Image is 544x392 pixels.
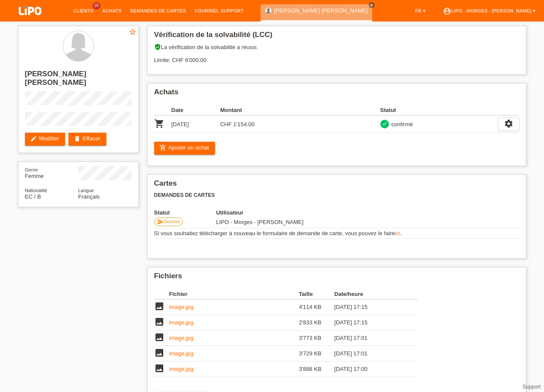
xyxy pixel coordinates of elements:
[68,133,106,146] a: deleteEffacer
[334,289,405,299] th: Date/heure
[154,332,165,342] i: image
[369,2,375,8] a: close
[129,28,137,36] i: star_border
[69,8,98,13] a: Clients
[389,120,413,129] div: confirmé
[157,218,164,225] i: send
[154,272,519,285] h2: Fichiers
[9,18,52,24] a: LIPO pay
[25,70,132,91] h2: [PERSON_NAME] [PERSON_NAME]
[78,193,100,200] span: Français
[154,88,519,101] h2: Achats
[74,135,81,142] i: delete
[154,31,519,44] h2: Vérification de la solvabilité (LCC)
[164,219,180,224] span: Soumis
[171,115,221,133] td: [DATE]
[443,7,451,16] i: account_circle
[438,8,540,13] a: account_circleLIPO - Morges - [PERSON_NAME] ▾
[334,330,405,346] td: [DATE] 17:01
[171,105,221,115] th: Date
[93,2,100,9] span: 18
[216,209,362,216] th: Utilisateur
[154,44,519,70] div: La vérification de la solvabilité a réussi. Limite: CHF 6'000.00
[299,289,334,299] th: Taille
[299,330,334,346] td: 3'773 KB
[169,335,193,341] a: image.jpg
[30,135,37,142] i: edit
[25,166,78,179] div: Femme
[334,361,405,377] td: [DATE] 17:00
[522,384,541,390] a: Support
[159,144,166,151] i: add_shopping_cart
[169,366,193,372] a: image.jpg
[190,8,248,13] a: Courriel Support
[334,299,405,315] td: [DATE] 17:15
[169,350,193,357] a: image.jpg
[154,118,165,129] i: POSP00028617
[154,363,165,373] i: image
[154,44,161,50] i: verified_user
[169,304,193,310] a: image.jpg
[411,8,430,13] a: FR ▾
[299,299,334,315] td: 4'114 KB
[370,3,374,7] i: close
[154,192,519,199] h3: Demandes de cartes
[154,209,216,216] th: Statut
[220,105,269,115] th: Montant
[25,167,38,172] span: Genre
[154,348,165,358] i: image
[154,228,519,239] td: Si vous souhaitez télécharger à nouveau le formulaire de demande de carte, vous pouvez le faire .
[274,7,367,14] a: [PERSON_NAME] [PERSON_NAME]
[299,361,334,377] td: 3'888 KB
[78,188,94,193] span: Langue
[25,133,65,146] a: editModifier
[504,119,513,128] i: settings
[25,193,41,200] span: Équateur / B / 01.09.2017
[216,219,304,225] span: 11.10.2025
[334,315,405,330] td: [DATE] 17:15
[126,8,190,13] a: Demandes de cartes
[25,188,47,193] span: Nationalité
[98,8,126,13] a: Achats
[380,105,498,115] th: Statut
[299,346,334,361] td: 3'729 KB
[220,115,269,133] td: CHF 1'154.00
[154,317,165,327] i: image
[382,121,388,127] i: check
[169,289,299,299] th: Fichier
[129,28,137,37] a: star_border
[395,230,400,236] a: ici
[154,301,165,311] i: image
[154,142,215,155] a: add_shopping_cartAjouter un achat
[169,319,193,326] a: image.jpg
[334,346,405,361] td: [DATE] 17:01
[154,179,519,192] h2: Cartes
[299,315,334,330] td: 2'833 KB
